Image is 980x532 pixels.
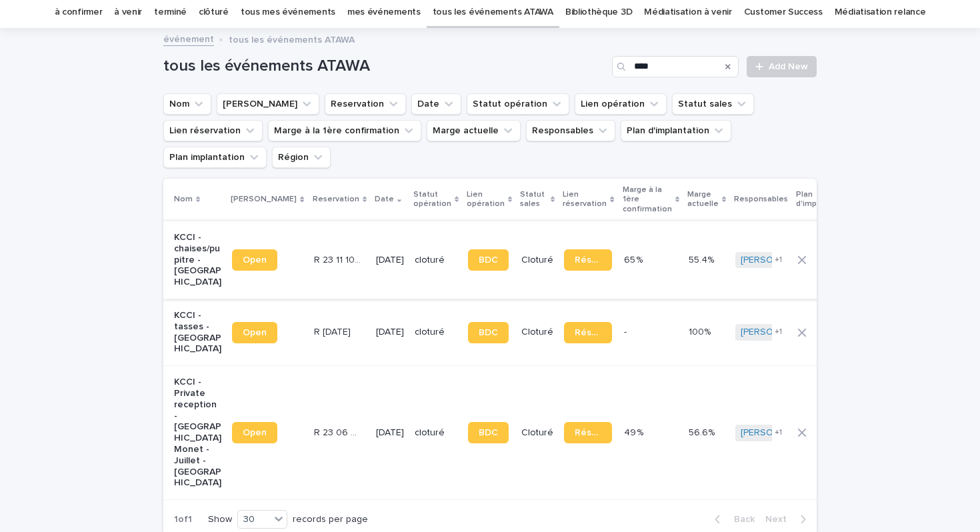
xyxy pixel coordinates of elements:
a: [PERSON_NAME] [741,427,813,439]
a: Réservation [564,249,611,271]
p: Plan d'implantation [796,187,851,212]
p: 49 % [624,425,646,439]
button: Reservation [325,93,406,115]
span: Réservation [575,328,601,337]
p: cloturé [415,255,457,266]
span: Open [243,428,267,437]
button: Next [760,513,817,525]
button: Date [411,93,461,115]
p: cloturé [415,427,457,439]
p: Reservation [313,192,359,207]
a: Open [232,249,277,271]
p: tous les événements ATAWA [229,31,355,46]
span: Add New [769,62,808,71]
p: KCCI - tasses - [GEOGRAPHIC_DATA] [174,310,221,355]
a: Réservation [564,322,611,343]
p: [DATE] [376,327,404,338]
p: 55.4% [689,252,717,266]
p: KCCI - Private reception -[GEOGRAPHIC_DATA] Monet - Juillet - [GEOGRAPHIC_DATA] [174,377,221,489]
span: BDC [479,428,498,437]
button: Back [704,513,760,525]
span: Open [243,255,267,265]
p: R 23 11 1061 [314,252,364,266]
p: KCCI - chaises/pupitre - [GEOGRAPHIC_DATA] [174,232,221,288]
button: Marge actuelle [427,120,521,141]
div: 30 [238,513,270,527]
span: + 1 [775,429,782,437]
p: [DATE] [376,255,404,266]
button: Nom [163,93,211,115]
span: Réservation [575,255,601,265]
span: Open [243,328,267,337]
button: Responsables [526,120,615,141]
a: Open [232,422,277,443]
p: Marge actuelle [687,187,719,212]
p: [DATE] [376,427,404,439]
p: Cloturé [521,327,553,338]
p: Cloturé [521,427,553,439]
p: R 23 11 1728 [314,324,353,338]
button: Marge à la 1ère confirmation [268,120,421,141]
p: Nom [174,192,193,207]
span: Next [765,515,795,524]
button: Plan implantation [163,147,267,168]
p: Marge à la 1ère confirmation [623,183,672,217]
a: Réservation [564,422,611,443]
p: 100% [689,324,713,338]
a: événement [163,31,214,46]
p: Responsables [734,192,788,207]
p: cloturé [415,327,457,338]
span: Back [726,515,755,524]
a: [PERSON_NAME] [741,255,813,266]
span: BDC [479,255,498,265]
a: Add New [747,56,817,77]
p: 65 % [624,252,645,266]
a: Open [232,322,277,343]
p: Date [375,192,394,207]
p: [PERSON_NAME] [231,192,297,207]
span: BDC [479,328,498,337]
span: Réservation [575,428,601,437]
a: BDC [468,249,509,271]
p: records per page [293,514,368,525]
button: Plan d'implantation [621,120,731,141]
button: Région [272,147,331,168]
h1: tous les événements ATAWA [163,57,607,76]
p: - [624,324,629,338]
p: R 23 06 405 [314,425,364,439]
p: Show [208,514,232,525]
button: Statut opération [467,93,569,115]
a: [PERSON_NAME] [741,327,813,338]
p: 56.6% [689,425,717,439]
p: Lien opération [467,187,505,212]
p: Statut opération [413,187,451,212]
p: Lien réservation [563,187,607,212]
p: Cloturé [521,255,553,266]
button: Statut sales [672,93,754,115]
button: Lien réservation [163,120,263,141]
a: BDC [468,422,509,443]
span: + 1 [775,256,782,264]
input: Search [612,56,739,77]
p: Statut sales [520,187,547,212]
button: Lien Stacker [217,93,319,115]
span: + 1 [775,328,782,336]
button: Lien opération [575,93,667,115]
a: BDC [468,322,509,343]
